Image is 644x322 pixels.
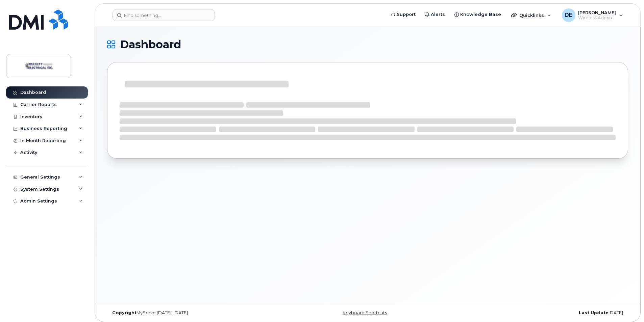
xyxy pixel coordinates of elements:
strong: Copyright [112,310,137,315]
span: Dashboard [120,39,181,50]
a: Keyboard Shortcuts [343,310,387,315]
div: [DATE] [454,310,628,316]
strong: Last Update [579,310,609,315]
div: MyServe [DATE]–[DATE] [107,310,281,316]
